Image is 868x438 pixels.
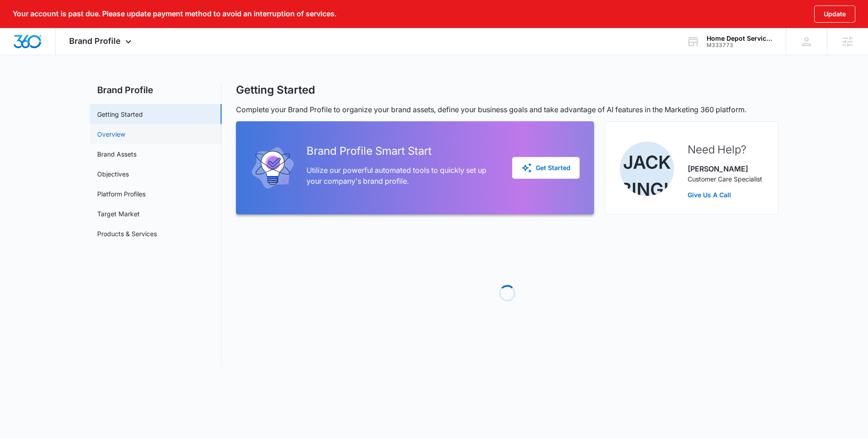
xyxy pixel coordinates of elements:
[97,189,146,199] a: Platform Profiles
[90,83,222,97] h2: Brand Profile
[236,104,778,115] p: Complete your Brand Profile to organize your brand assets, define your business goals and take ad...
[307,165,498,186] p: Utilize our powerful automated tools to quickly set up your company's brand profile.
[814,5,855,23] button: Update
[97,209,140,219] a: Target Market
[97,109,143,119] a: Getting Started
[56,28,147,55] div: Brand Profile
[707,42,773,48] div: account id
[97,229,157,238] a: Products & Services
[236,83,315,97] h1: Getting Started
[688,142,762,158] h2: Need Help?
[307,143,498,159] h2: Brand Profile Smart Start
[521,162,571,173] div: Get Started
[620,142,674,196] img: Jack Bingham
[512,157,580,179] button: Get Started
[97,149,137,159] a: Brand Assets
[688,190,762,200] a: Give Us A Call
[97,129,125,139] a: Overview
[688,163,762,174] p: [PERSON_NAME]
[707,35,773,42] div: account name
[69,36,121,46] span: Brand Profile
[13,10,336,18] p: Your account is past due. Please update payment method to avoid an interruption of services.
[688,174,762,184] p: Customer Care Specialist
[97,169,129,179] a: Objectives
